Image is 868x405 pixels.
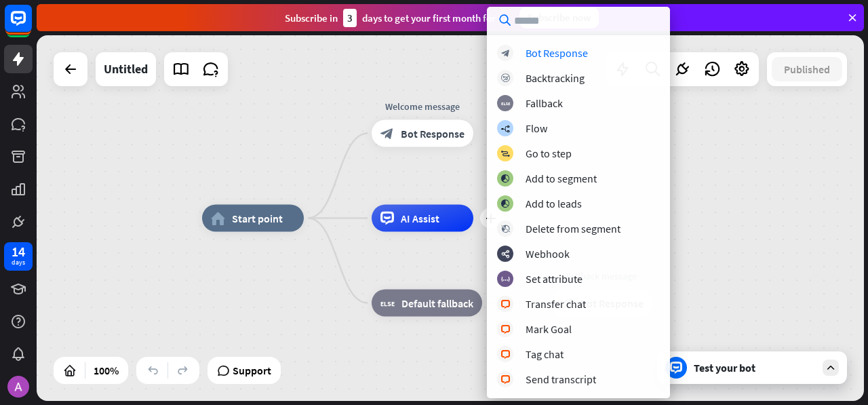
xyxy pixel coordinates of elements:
i: block_add_to_segment [500,174,510,183]
div: days [12,258,25,267]
i: block_fallback [380,296,395,310]
i: block_livechat [500,300,511,309]
i: block_livechat [500,325,511,334]
i: block_delete_from_segment [501,225,510,233]
div: Mark Goal [526,322,572,336]
div: 14 [12,246,25,258]
button: Published [772,57,842,81]
div: Set attribute [526,272,583,286]
i: block_set_attribute [501,275,510,284]
div: Welcome message [361,100,484,113]
div: Add to leads [526,197,582,210]
i: home_2 [211,212,225,225]
div: Flow [526,121,547,135]
a: 14 days [4,242,33,271]
i: block_add_to_segment [500,199,510,208]
i: builder_tree [500,124,510,133]
div: 3 [343,9,357,27]
i: block_backtracking [501,74,510,83]
i: block_livechat [500,350,511,359]
span: Bot Response [401,127,465,140]
div: Go to step [526,147,572,160]
i: plus [486,214,496,223]
i: block_bot_response [380,127,394,140]
i: block_fallback [501,99,510,108]
i: block_goto [500,149,510,158]
div: Delete from segment [526,222,620,235]
div: Transfer chat [526,297,586,311]
div: Bot Response [526,46,588,60]
div: Backtracking [526,71,585,85]
span: AI Assist [401,212,439,225]
div: 100% [90,360,123,381]
i: webhooks [501,250,510,258]
span: Default fallback [401,296,473,310]
div: Test your bot [694,361,816,374]
div: Fallback [526,96,563,110]
div: Untitled [104,52,148,86]
button: Open LiveChat chat widget [11,5,52,46]
div: Add to segment [526,172,597,185]
div: Tag chat [526,347,564,361]
div: Webhook [526,247,570,261]
span: Support [233,360,271,381]
i: block_bot_response [501,49,510,58]
div: Subscribe in days to get your first month for $1 [285,9,509,27]
i: block_livechat [500,375,511,384]
div: Send transcript [526,372,596,386]
span: Start point [232,212,283,225]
